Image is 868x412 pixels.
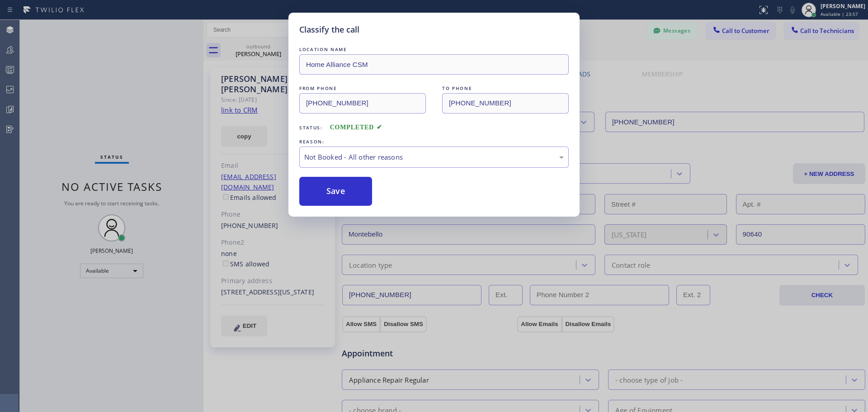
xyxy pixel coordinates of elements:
[299,137,569,147] div: REASON:
[299,124,323,131] span: Status:
[442,93,569,114] input: To phone
[299,93,426,114] input: From phone
[330,124,382,131] span: COMPLETED
[299,84,426,93] div: FROM PHONE
[442,84,569,93] div: TO PHONE
[304,152,564,162] div: Not Booked - All other reasons
[299,24,359,36] h5: Classify the call
[299,45,569,54] div: LOCATION NAME
[299,177,372,206] button: Save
